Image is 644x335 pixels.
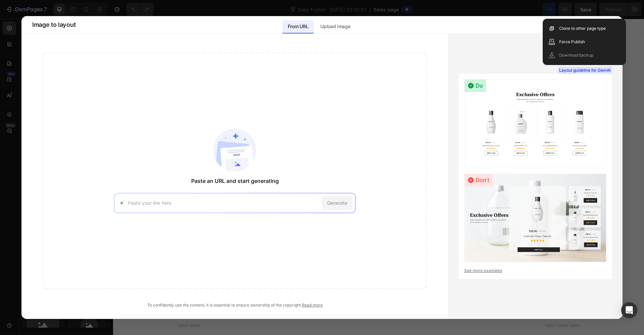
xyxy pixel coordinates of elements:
[559,39,585,45] p: Force Publish
[559,52,593,59] p: Download backup
[559,25,606,32] p: Clone to other page type
[320,22,350,30] p: Upload image
[128,199,319,206] input: Paste your link here
[220,211,311,216] div: Start with Generating from URL or image
[191,177,279,185] span: Paste an URL and start generating
[215,160,316,168] div: Start building with Sections/Elements or
[197,173,273,187] button: Use existing page designs
[559,67,610,73] span: Layout guideline for GemAI
[464,268,606,274] a: See more examples
[32,21,75,29] span: Image to layout
[621,302,637,318] div: Open Intercom Messenger
[288,22,308,30] p: From URL
[302,303,323,308] a: Read more
[327,199,347,206] span: Generate
[277,173,334,187] button: Explore templates
[43,302,427,308] div: To confidently use the content, it is essential to ensure ownership of the copyright.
